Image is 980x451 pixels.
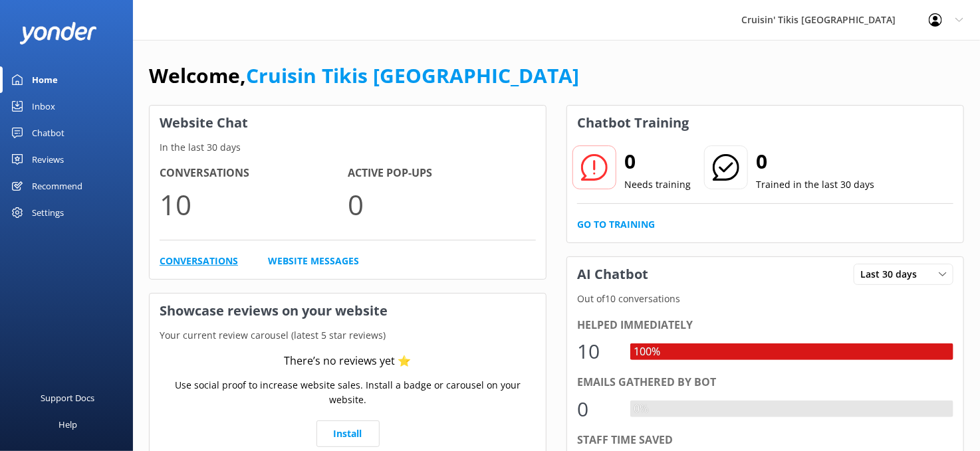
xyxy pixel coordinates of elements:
div: There’s no reviews yet ⭐ [285,353,412,370]
a: Install [316,420,380,447]
div: Recommend [32,173,82,199]
div: 100% [630,343,664,361]
div: Home [32,66,58,93]
div: Support Docs [41,385,95,411]
h2: 0 [624,145,691,177]
img: yonder-white-logo.png [20,22,96,44]
a: Website Messages [268,254,359,268]
h2: 0 [756,145,874,177]
div: Helped immediately [577,317,953,334]
p: Needs training [624,177,691,192]
h3: Website Chat [150,106,546,140]
h4: Conversations [160,165,348,182]
div: Staff time saved [577,432,953,449]
div: Help [59,411,77,438]
p: Your current review carousel (latest 5 star reviews) [150,328,546,343]
p: Use social proof to increase website sales. Install a badge or carousel on your website. [160,378,536,408]
div: Inbox [32,93,55,120]
a: Conversations [160,254,238,268]
h3: AI Chatbot [567,257,658,292]
h1: Welcome, [149,60,579,92]
h3: Chatbot Training [567,106,699,140]
h4: Active Pop-ups [348,165,536,182]
div: Emails gathered by bot [577,374,953,391]
div: Reviews [32,146,64,173]
div: Settings [32,199,64,226]
div: Chatbot [32,120,64,146]
div: 0% [630,401,652,418]
div: 0 [577,393,617,425]
a: Go to Training [577,217,655,232]
a: Cruisin Tikis [GEOGRAPHIC_DATA] [246,62,579,89]
p: 10 [160,182,348,226]
h3: Showcase reviews on your website [150,294,546,328]
p: Out of 10 conversations [567,292,963,306]
p: 0 [348,182,536,226]
p: Trained in the last 30 days [756,177,874,192]
p: In the last 30 days [150,140,546,155]
span: Last 30 days [860,267,925,282]
div: 10 [577,335,617,367]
